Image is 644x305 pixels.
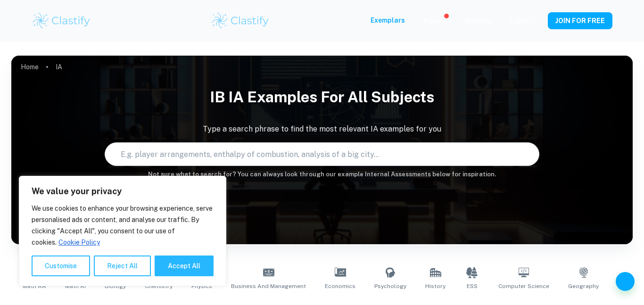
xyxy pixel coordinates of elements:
button: Search [525,150,532,158]
h1: IB IA examples for all subjects [11,82,633,112]
p: We value your privacy [32,186,214,197]
span: Math AA [23,282,46,290]
p: Review [424,16,446,26]
h6: Not sure what to search for? You can always look through our example Internal Assessments below f... [11,170,633,179]
p: We use cookies to enhance your browsing experience, serve personalised ads or content, and analys... [32,203,214,248]
img: Clastify logo [32,11,91,30]
span: Geography [568,282,599,290]
button: JOIN FOR FREE [548,12,612,29]
span: Chemistry [145,282,173,290]
span: Computer Science [498,282,549,290]
button: Accept All [155,256,214,276]
p: IA [56,62,62,72]
button: Help and Feedback [616,272,635,291]
span: Physics [191,282,212,290]
span: Psychology [374,282,406,290]
span: Biology [105,282,126,290]
a: Home [21,60,39,74]
input: E.g. player arrangements, enthalpy of combustion, analysis of a big city... [105,141,521,167]
div: We value your privacy [19,176,226,286]
a: Login [511,17,529,25]
span: History [425,282,446,290]
span: Math AI [65,282,86,290]
span: Business and Management [231,282,306,290]
a: Cookie Policy [58,238,100,247]
button: Customise [32,256,90,276]
p: Exemplars [371,15,405,25]
p: Type a search phrase to find the most relevant IA examples for you [11,124,633,135]
button: Reject All [94,256,151,276]
span: Economics [325,282,355,290]
a: Schools [465,17,492,25]
span: ESS [467,282,478,290]
img: Clastify logo [211,11,271,30]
